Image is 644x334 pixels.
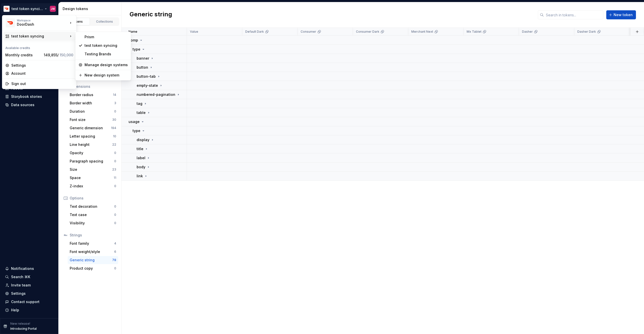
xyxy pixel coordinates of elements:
[85,52,128,57] div: Testing Brands
[17,22,60,27] div: DoorDash
[3,43,75,51] div: Available credits
[85,34,128,39] div: Prism
[5,53,42,58] div: Monthly credits
[6,18,15,27] img: bd52d190-91a7-4889-9e90-eccda45865b1.png
[44,53,73,57] span: 149,855 /
[11,71,73,76] div: Account
[85,62,128,67] div: Manage design systems
[85,43,128,48] div: test token syncing
[11,34,68,39] div: test token syncing
[11,81,73,86] div: Sign out
[17,19,68,22] div: Workspace
[60,53,73,57] span: 150,000
[11,63,73,68] div: Settings
[85,73,128,78] div: New design system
